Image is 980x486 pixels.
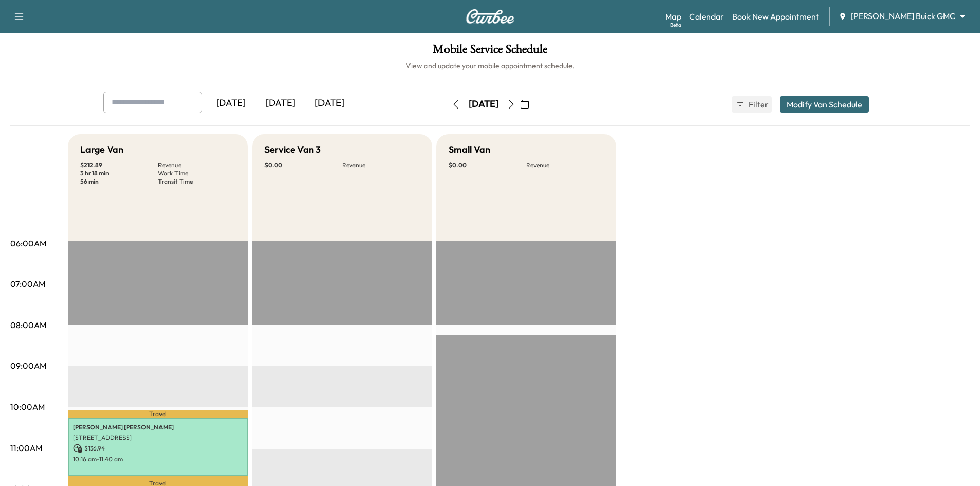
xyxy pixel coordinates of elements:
p: Work Time [158,169,236,177]
p: 07:00AM [10,278,45,290]
h5: Small Van [449,142,490,157]
div: [DATE] [305,92,354,115]
div: [DATE] [469,98,498,111]
p: 11:00AM [10,442,42,454]
h5: Large Van [80,142,123,157]
a: Calendar [689,10,724,23]
button: Filter [732,96,772,113]
p: 08:00AM [10,319,46,331]
p: $ 136.94 [73,444,243,453]
p: Transit Time [158,177,236,186]
p: [PERSON_NAME] [PERSON_NAME] [73,423,243,431]
span: [PERSON_NAME] Buick GMC [851,10,955,22]
h6: View and update your mobile appointment schedule. [10,61,970,71]
p: $ 0.00 [264,161,342,169]
div: [DATE] [206,92,256,115]
p: 10:00AM [10,401,45,413]
img: Curbee Logo [466,9,515,24]
p: 09:00AM [10,359,46,372]
p: 56 min [80,177,158,186]
p: 3 hr 18 min [80,169,158,177]
p: 10:16 am - 11:40 am [73,455,243,463]
div: [DATE] [256,92,305,115]
div: Beta [670,21,681,29]
h5: Service Van 3 [264,142,321,157]
h1: Mobile Service Schedule [10,43,970,61]
span: Filter [749,98,767,111]
p: Revenue [342,161,420,169]
p: $ 212.89 [80,161,158,169]
button: Modify Van Schedule [780,96,869,113]
p: Revenue [158,161,236,169]
a: Book New Appointment [732,10,819,23]
p: Travel [68,410,248,418]
p: 06:00AM [10,237,46,249]
a: MapBeta [665,10,681,23]
p: Revenue [526,161,604,169]
p: $ 0.00 [449,161,526,169]
p: [STREET_ADDRESS] [73,434,243,442]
